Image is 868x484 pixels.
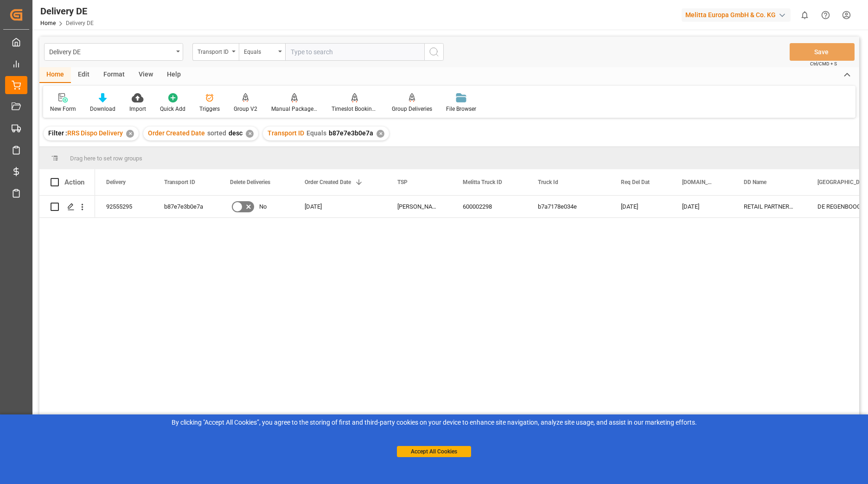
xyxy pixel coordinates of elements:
[67,129,123,137] span: RRS Dispo Delivery
[733,196,806,217] div: RETAIL PARTNERS COLRUYT GROUP NV
[239,43,285,61] button: open menu
[332,105,378,113] div: Timeslot Booking Report
[199,105,220,113] div: Triggers
[294,196,386,217] div: [DATE]
[230,179,270,185] span: Delete Deliveries
[424,43,444,61] button: search button
[790,43,855,61] button: Save
[392,105,432,113] div: Group Deliveries
[40,20,56,26] a: Home
[329,129,373,137] span: b87e7e3b0e7a
[397,179,408,185] span: TSP
[794,5,815,25] button: show 0 new notifications
[244,45,275,56] div: Equals
[259,196,267,217] span: No
[446,105,476,113] div: File Browser
[198,45,229,56] div: Transport ID
[744,179,766,185] span: DD Name
[229,129,243,137] span: desc
[153,196,219,217] div: b87e7e3b0e7a
[50,105,76,113] div: New Form
[271,105,318,113] div: Manual Package TypeDetermination
[815,5,836,25] button: Help Center
[377,130,384,138] div: ✕
[48,129,67,137] span: Filter :
[268,129,304,137] span: Transport ID
[192,43,239,61] button: open menu
[160,67,188,83] div: Help
[39,67,71,83] div: Home
[305,179,351,185] span: Order Created Date
[39,196,95,218] div: Press SPACE to select this row.
[306,129,326,137] span: Equals
[49,45,173,57] div: Delivery DE
[810,60,837,67] span: Ctrl/CMD + S
[95,196,153,217] div: 92555295
[671,196,733,217] div: [DATE]
[207,129,226,137] span: sorted
[90,105,115,113] div: Download
[397,446,471,457] button: Accept All Cookies
[148,129,205,137] span: Order Created Date
[285,43,424,61] input: Type to search
[621,179,650,185] span: Req Del Dat
[132,67,160,83] div: View
[164,179,195,185] span: Transport ID
[527,196,610,217] div: b7a7178e034e
[129,105,146,113] div: Import
[160,105,185,113] div: Quick Add
[126,130,134,138] div: ✕
[386,196,452,217] div: [PERSON_NAME] BENELUX
[106,179,126,185] span: Delivery
[64,178,84,186] div: Action
[96,67,132,83] div: Format
[538,179,558,185] span: Truck Id
[40,4,94,18] div: Delivery DE
[71,67,96,83] div: Edit
[70,155,142,162] span: Drag here to set row groups
[682,179,713,185] span: [DOMAIN_NAME] Dat
[682,8,791,22] div: Melitta Europa GmbH & Co. KG
[6,418,862,427] div: By clicking "Accept All Cookies”, you agree to the storing of first and third-party cookies on yo...
[610,196,671,217] div: [DATE]
[44,43,183,61] button: open menu
[246,130,254,138] div: ✕
[234,105,257,113] div: Group V2
[463,179,502,185] span: Melitta Truck ID
[452,196,527,217] div: 600002298
[682,6,794,24] button: Melitta Europa GmbH & Co. KG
